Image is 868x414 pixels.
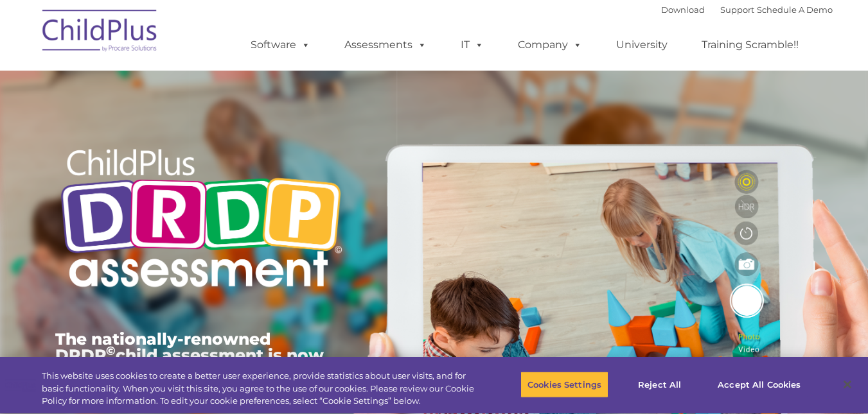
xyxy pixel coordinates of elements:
img: Copyright - DRDP Logo Light [55,132,347,309]
a: Schedule A Demo [757,4,833,15]
a: Training Scramble!! [689,32,811,58]
a: Assessments [332,32,439,58]
button: Reject All [619,371,700,398]
sup: © [106,343,116,358]
a: Software [238,32,323,58]
button: Close [833,370,862,399]
font: | [661,4,833,15]
span: The nationally-renowned DRDP child assessment is now available in ChildPlus. [55,329,324,381]
a: Company [505,32,595,58]
a: Support [720,4,754,15]
a: University [603,32,680,58]
button: Accept All Cookies [711,371,808,398]
button: Cookies Settings [520,371,608,398]
a: Download [661,4,705,15]
a: IT [448,32,497,58]
div: This website uses cookies to create a better user experience, provide statistics about user visit... [42,370,477,408]
img: ChildPlus by Procare Solutions [36,1,164,65]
